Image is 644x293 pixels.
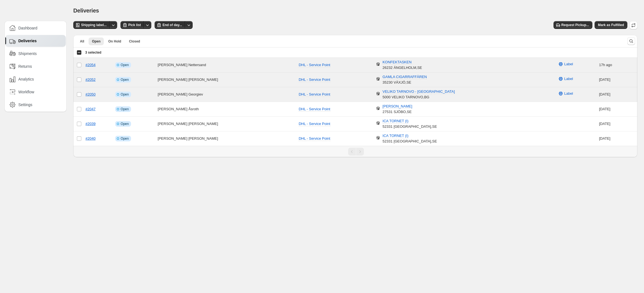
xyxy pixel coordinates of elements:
a: #2039 [85,122,95,126]
span: Open [121,63,129,67]
span: Open [121,122,129,126]
span: DHL - Service Point [299,77,330,82]
button: DHL - Service Point [295,134,334,143]
button: DHL - Service Point [295,119,334,128]
span: End of day... [162,23,182,27]
button: Request Pickup... [554,21,592,29]
span: DHL - Service Point [299,92,330,96]
span: Mark as Fulfilled [598,23,624,27]
span: Analytics [18,76,34,82]
span: Pick list [128,23,141,27]
span: Dashboard [18,25,37,31]
button: End of day... [155,21,185,29]
button: Other actions [144,21,151,29]
button: KONFEKTASKEN [379,58,415,67]
span: Deliveries [73,7,99,14]
button: Shipping label... [73,21,110,29]
span: [PERSON_NAME] [383,104,412,109]
span: DHL - Service Point [299,63,330,67]
button: Pick list [120,21,144,29]
span: Shipping label... [81,23,107,27]
button: Label [555,89,576,98]
td: [PERSON_NAME] [PERSON_NAME] [156,117,297,131]
td: ago [597,58,637,72]
span: Label [564,61,573,67]
span: Open [121,92,129,97]
button: [PERSON_NAME] [379,102,416,111]
span: Open [121,77,129,82]
span: Open [92,39,100,44]
span: Shipments [18,51,37,56]
span: GAMLA CIGARRAFFÄREN [383,75,427,79]
span: Request Pickup... [561,23,589,27]
td: [PERSON_NAME] Nettersand [156,58,297,72]
span: ICA TORNET (I) [383,134,408,138]
button: VELIKO TARNOVO - [GEOGRAPHIC_DATA] [379,87,458,96]
span: DHL - Service Point [299,107,330,111]
span: KONFEKTASKEN [383,60,412,65]
span: Label [564,76,573,82]
button: Mark as Fulfilled [595,21,627,29]
div: 26232 ÄNGELHOLM , SE [383,59,422,71]
span: Settings [18,102,32,107]
span: Closed [129,39,140,44]
a: #2052 [85,77,95,82]
button: DHL - Service Point [295,105,334,114]
div: 52331 [GEOGRAPHIC_DATA] , SE [383,118,437,129]
div: 5000 VELIKO TARNOVO , BG [383,89,455,100]
a: #2047 [85,107,95,111]
div: 27531 SJÖBO , SE [383,104,412,115]
a: #2040 [85,136,95,141]
button: DHL - Service Point [295,75,334,84]
button: Label [555,60,576,69]
button: Search and filter results [627,37,635,45]
span: 3 selected [85,50,101,55]
button: ICA TORNET (I) [379,117,412,126]
span: Open [121,107,129,111]
span: DHL - Service Point [299,122,330,126]
button: ICA TORNET (I) [379,131,412,140]
time: Tuesday, October 7, 2025 at 6:52:34 PM [599,122,610,126]
span: ICA TORNET (I) [383,119,408,124]
td: [PERSON_NAME] Åsroth [156,102,297,117]
span: Label [564,91,573,96]
button: DHL - Service Point [295,90,334,99]
button: DHL - Service Point [295,61,334,69]
time: Tuesday, October 7, 2025 at 7:02:27 PM [599,136,610,141]
time: Monday, October 13, 2025 at 6:45:44 PM [599,63,605,67]
td: [PERSON_NAME] [PERSON_NAME] [156,72,297,87]
time: Sunday, October 12, 2025 at 4:41:18 PM [599,92,610,96]
time: Friday, October 10, 2025 at 2:03:01 PM [599,107,610,111]
span: Workflow [18,89,34,95]
span: Open [121,136,129,141]
span: Deliveries [18,38,37,44]
a: #2050 [85,92,95,96]
a: #2054 [85,63,95,67]
span: DHL - Service Point [299,136,330,141]
div: 35230 VÄXJÖ , SE [383,74,427,85]
span: All [80,39,84,44]
nav: Pagination [73,146,637,157]
span: Returns [18,64,32,69]
button: Other actions [109,21,117,29]
button: Other actions [185,21,193,29]
td: [PERSON_NAME] [PERSON_NAME] [156,131,297,146]
span: On Hold [108,39,121,44]
div: 52331 [GEOGRAPHIC_DATA] , SE [383,133,437,144]
time: Monday, October 13, 2025 at 12:04:12 PM [599,77,610,82]
button: GAMLA CIGARRAFFÄREN [379,72,430,81]
td: [PERSON_NAME] Georgiev [156,87,297,102]
button: Label [555,74,576,83]
span: VELIKO TARNOVO - [GEOGRAPHIC_DATA] [383,89,455,94]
